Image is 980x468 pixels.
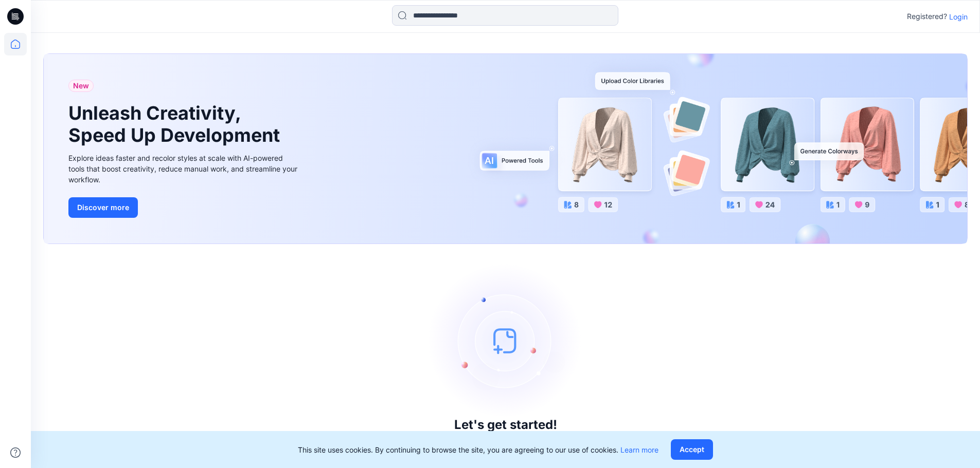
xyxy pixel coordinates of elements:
p: Registered? [907,10,947,23]
span: New [73,80,89,92]
p: This site uses cookies. By continuing to browse the site, you are agreeing to our use of cookies. [298,444,658,455]
img: empty-state-image.svg [429,264,583,418]
a: Discover more [68,197,300,218]
button: Accept [671,439,713,460]
a: Learn more [620,445,658,454]
div: Explore ideas faster and recolor styles at scale with AI-powered tools that boost creativity, red... [68,153,300,185]
p: Login [949,11,968,22]
h3: Let's get started! [454,418,557,432]
h1: Unleash Creativity, Speed Up Development [68,102,284,146]
button: Discover more [68,197,138,218]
